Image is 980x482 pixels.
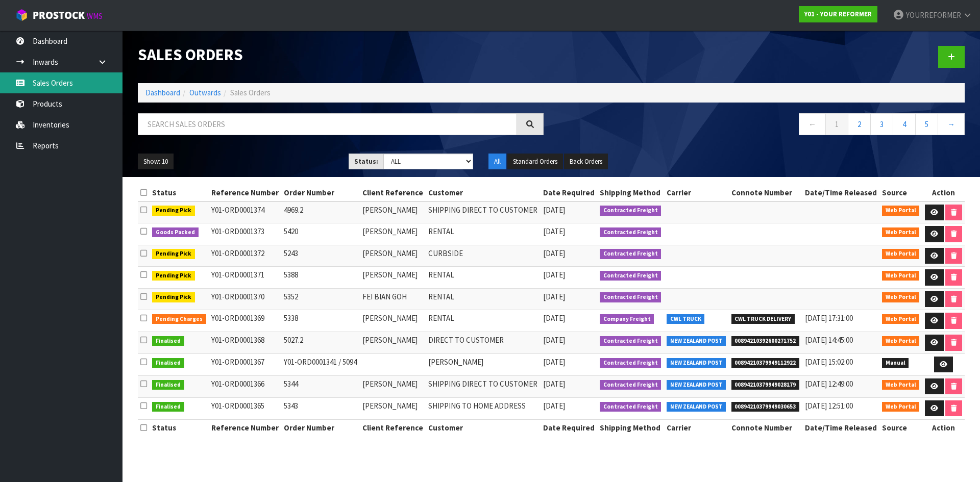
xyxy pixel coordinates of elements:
span: Pending Charges [152,314,206,324]
span: ProStock [33,9,85,22]
img: cube-alt.png [15,9,28,21]
th: Action [922,185,965,201]
span: 00894210379949030653 [731,402,800,412]
span: [DATE] [543,335,565,345]
span: [DATE] [543,248,565,258]
span: [DATE] 17:31:00 [805,313,853,323]
h1: Sales Orders [138,46,544,63]
strong: Status: [354,157,378,166]
button: Standard Orders [507,154,563,170]
td: [PERSON_NAME] [360,201,426,223]
span: [DATE] 12:51:00 [805,401,853,411]
th: Reference Number [209,185,281,201]
span: Contracted Freight [600,292,661,302]
span: [DATE] [543,313,565,323]
th: Source [879,185,922,201]
span: [DATE] [543,401,565,411]
span: [DATE] 15:02:00 [805,357,853,367]
td: SHIPPING DIRECT TO CUSTOMER [426,375,541,397]
td: 5338 [281,310,359,332]
th: Connote Number [729,419,802,436]
th: Client Reference [360,185,426,201]
span: Contracted Freight [600,402,661,412]
th: Client Reference [360,419,426,436]
span: [DATE] [543,357,565,367]
td: [PERSON_NAME] [360,223,426,245]
td: Y01-ORD0001365 [209,397,281,419]
span: Sales Orders [230,88,271,97]
span: Finalised [152,380,184,390]
td: 5343 [281,397,359,419]
th: Order Number [281,185,359,201]
td: RENTAL [426,288,541,310]
td: 5420 [281,223,359,245]
td: [PERSON_NAME] [360,332,426,354]
span: NEW ZEALAND POST [667,380,726,390]
span: Contracted Freight [600,271,661,281]
span: 00894210379949028179 [731,380,800,390]
a: ← [799,113,826,135]
th: Source [879,419,922,436]
td: Y01-ORD0001366 [209,375,281,397]
nav: Page navigation [559,113,965,138]
td: Y01-ORD0001367 [209,353,281,375]
input: Search sales orders [138,113,517,135]
a: 3 [870,113,893,135]
th: Customer [426,419,541,436]
span: [DATE] [543,270,565,280]
span: [DATE] [543,379,565,389]
span: Web Portal [882,206,920,216]
th: Shipping Method [597,185,664,201]
span: Pending Pick [152,206,195,216]
th: Reference Number [209,419,281,436]
td: [PERSON_NAME] [360,397,426,419]
span: Contracted Freight [600,358,661,368]
small: WMS [87,11,103,21]
span: Contracted Freight [600,249,661,259]
td: [PERSON_NAME] [360,267,426,289]
td: Y01-ORD0001370 [209,288,281,310]
span: Web Portal [882,271,920,281]
td: Y01-ORD0001373 [209,223,281,245]
span: Goods Packed [152,227,199,238]
span: Web Portal [882,402,920,412]
span: NEW ZEALAND POST [667,402,726,412]
button: All [488,154,506,170]
span: Finalised [152,402,184,412]
a: 5 [915,113,938,135]
th: Action [922,419,965,436]
span: [DATE] [543,292,565,301]
strong: Y01 - YOUR REFORMER [804,10,872,18]
span: 00894210379949112922 [731,358,800,368]
a: Outwards [189,88,221,97]
span: Finalised [152,358,184,368]
td: [PERSON_NAME] [360,245,426,267]
th: Order Number [281,419,359,436]
span: [DATE] 14:45:00 [805,335,853,345]
td: Y01-ORD0001341 / 5094 [281,353,359,375]
td: [PERSON_NAME] [360,375,426,397]
th: Date/Time Released [802,419,879,436]
td: 5027.2 [281,332,359,354]
th: Customer [426,185,541,201]
th: Status [150,419,209,436]
td: Y01-ORD0001369 [209,310,281,332]
span: Web Portal [882,314,920,324]
td: 4969.2 [281,201,359,223]
td: Y01-ORD0001368 [209,332,281,354]
span: Contracted Freight [600,380,661,390]
span: Web Portal [882,292,920,302]
td: RENTAL [426,267,541,289]
span: 00894210392600271752 [731,336,800,346]
span: Pending Pick [152,271,195,281]
th: Shipping Method [597,419,664,436]
span: Web Portal [882,380,920,390]
td: 5388 [281,267,359,289]
button: Show: 10 [138,154,174,170]
td: SHIPPING TO HOME ADDRESS [426,397,541,419]
td: 5352 [281,288,359,310]
span: [DATE] [543,226,565,236]
span: Web Portal [882,227,920,238]
span: NEW ZEALAND POST [667,336,726,346]
th: Date/Time Released [802,185,879,201]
